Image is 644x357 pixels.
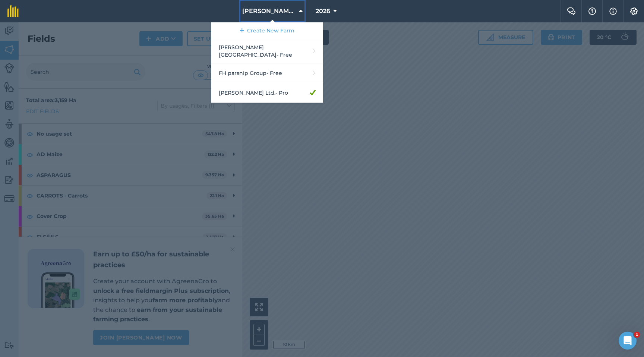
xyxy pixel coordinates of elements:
a: Create New Farm [211,22,323,39]
span: 2026 [316,7,330,16]
img: Two speech bubbles overlapping with the left bubble in the forefront [567,7,576,15]
span: 1 [634,332,640,338]
iframe: Intercom live chat [619,332,637,350]
img: A question mark icon [588,7,597,15]
img: fieldmargin Logo [7,5,19,17]
span: [PERSON_NAME] Ltd. [242,7,296,16]
a: [PERSON_NAME][GEOGRAPHIC_DATA]- Free [211,39,323,63]
img: svg+xml;base64,PHN2ZyB4bWxucz0iaHR0cDovL3d3dy53My5vcmcvMjAwMC9zdmciIHdpZHRoPSIxNyIgaGVpZ2h0PSIxNy... [609,7,617,16]
a: [PERSON_NAME] Ltd.- Pro [211,83,323,103]
img: A cog icon [629,7,638,15]
a: FH parsnip Group- Free [211,63,323,83]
